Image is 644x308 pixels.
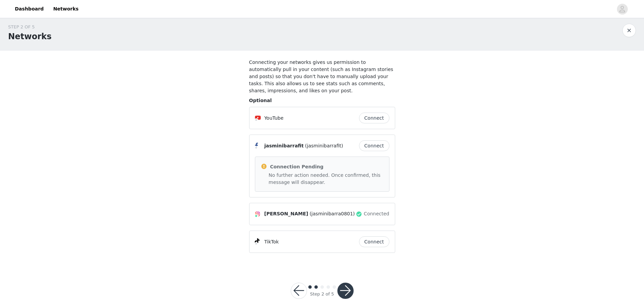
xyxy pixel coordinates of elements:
[49,1,82,17] a: Networks
[264,238,279,245] p: TikTok
[364,210,389,217] span: Connected
[270,164,324,169] span: Connection Pending
[310,291,334,298] div: Step 2 of 5
[255,211,260,217] img: Instagram Icon
[8,24,52,30] div: STEP 2 OF 5
[305,142,343,149] span: (jasminibarrafit)
[310,210,355,217] span: (jasminibarra0801)
[264,210,308,217] span: [PERSON_NAME]
[359,113,389,123] button: Connect
[619,4,625,15] div: avatar
[264,142,304,149] span: jasminibarrafit
[359,140,389,151] button: Connect
[249,98,272,103] span: Optional
[249,59,395,94] h4: Connecting your networks gives us permission to automatically pull in your content (such as Insta...
[11,1,48,17] a: Dashboard
[269,172,384,186] p: No further action needed. Once confirmed, this message will disappear.
[264,115,284,122] p: YouTube
[359,236,389,247] button: Connect
[8,30,52,43] h1: Networks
